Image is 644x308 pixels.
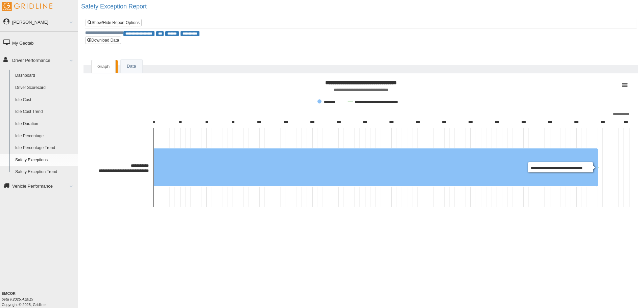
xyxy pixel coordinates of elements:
[12,106,78,118] a: Idle Cost Trend
[620,80,629,90] button: View chart menu, Safety Exceptions Grouped by Driver
[89,77,633,212] div: Safety Exceptions Grouped by Driver . Highcharts interactive chart.
[2,2,52,11] img: Gridline
[12,94,78,106] a: Idle Cost
[2,291,16,295] b: EMCOR
[154,148,598,186] g: 80+ MPH, series 1 of 2. Bar series with 1 bar.
[2,291,78,307] div: Copyright © 2025, Gridline
[12,70,78,82] a: Dashboard
[91,60,116,73] a: Graph
[12,142,78,154] a: Idle Percentage Trend
[597,166,600,169] g: Current Average Exceptions, series 2 of 2. Line with 2 data points.
[154,148,598,186] path: Fries, Bill CCI/SLC/Construction-Projects, 421. 80+ MPH.
[85,37,121,44] button: Download Data
[2,297,33,301] i: beta v.2025.4.2019
[348,99,405,104] button: Show Current Average Exceptions
[81,3,644,10] h2: Safety Exception Report
[12,118,78,130] a: Idle Duration
[121,60,142,73] a: Data
[12,130,78,142] a: Idle Percentage
[89,77,633,212] svg: Interactive chart
[86,19,142,26] a: Show/Hide Report Options
[12,82,78,94] a: Driver Scorecard
[317,99,341,104] button: Show 80+ MPH
[12,154,78,166] a: Safety Exceptions
[12,166,78,178] a: Safety Exception Trend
